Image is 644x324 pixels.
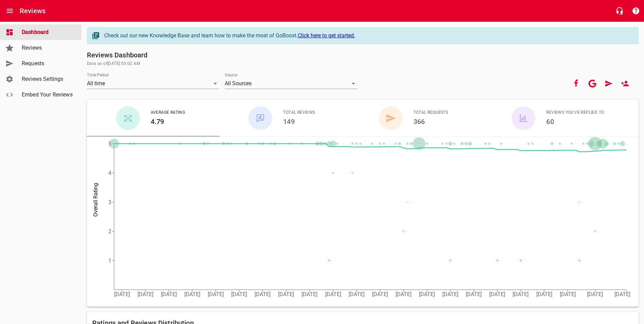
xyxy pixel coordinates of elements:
[349,291,365,298] tspan: [DATE]
[20,5,45,16] h6: Reviews
[298,32,355,39] a: Click here to get started.
[442,291,458,298] tspan: [DATE]
[560,291,576,298] tspan: [DATE]
[614,291,630,298] tspan: [DATE]
[104,32,631,40] div: Check out our new Knowledge Base and learn how to make the most of GoBoost.
[278,291,294,298] tspan: [DATE]
[2,3,18,19] button: Open drawer
[546,109,604,116] span: Reviews You've Replied To
[151,109,185,116] span: Average Rating
[151,116,185,127] h6: 4.79
[419,291,435,298] tspan: [DATE]
[283,109,315,116] span: Total Reviews
[108,141,111,147] tspan: 5
[22,91,73,99] span: Embed Your Reviews
[225,78,357,89] div: All Sources
[413,116,448,127] h6: 366
[87,78,219,89] div: All time
[301,291,317,298] tspan: [DATE]
[108,199,111,205] tspan: 3
[22,75,73,83] span: Reviews Settings
[87,73,109,77] label: Time Period
[536,291,552,298] tspan: [DATE]
[466,291,482,298] tspan: [DATE]
[489,291,505,298] tspan: [DATE]
[92,183,99,217] tspan: Overall Rating
[22,59,73,68] span: Requests
[395,291,411,298] tspan: [DATE]
[617,75,633,92] a: New User
[161,291,177,298] tspan: [DATE]
[108,170,111,176] tspan: 4
[137,291,153,298] tspan: [DATE]
[513,291,529,298] tspan: [DATE]
[87,60,639,67] span: Data as of [DATE] 05:02 AM
[372,291,388,298] tspan: [DATE]
[546,116,604,127] h6: 60
[584,75,601,92] button: Your google account is connected
[231,291,247,298] tspan: [DATE]
[628,3,644,19] button: Support Portal
[114,291,130,298] tspan: [DATE]
[568,75,584,92] button: Your Facebook account is connected
[225,73,237,77] label: Source
[325,291,341,298] tspan: [DATE]
[255,291,271,298] tspan: [DATE]
[22,44,73,52] span: Reviews
[611,3,628,19] button: Live Chat
[184,291,200,298] tspan: [DATE]
[87,50,639,60] h6: Reviews Dashboard
[587,291,603,298] tspan: [DATE]
[413,109,448,116] span: Total Requests
[22,28,73,36] span: Dashboard
[108,228,111,235] tspan: 2
[208,291,224,298] tspan: [DATE]
[108,257,111,264] tspan: 1
[283,116,315,127] h6: 149
[601,75,617,92] a: Request Review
